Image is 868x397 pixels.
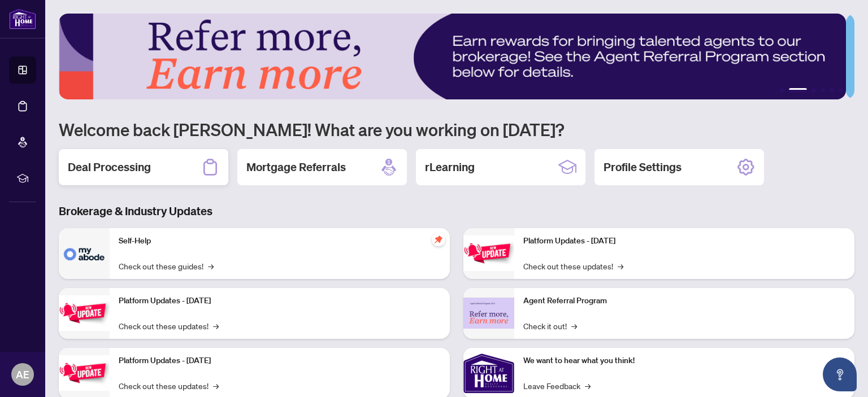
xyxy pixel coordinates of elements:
[432,233,445,246] span: pushpin
[119,320,219,332] a: Check out these updates!→
[119,295,441,307] p: Platform Updates - [DATE]
[571,320,577,332] span: →
[585,379,591,392] span: →
[523,260,623,272] a: Check out these updates!→
[789,88,807,93] button: 2
[839,88,843,93] button: 6
[119,260,214,272] a: Check out these guides!→
[213,320,219,332] span: →
[811,88,816,93] button: 3
[780,88,784,93] button: 1
[425,159,475,175] h2: rLearning
[463,235,514,271] img: Platform Updates - June 23, 2025
[119,379,219,392] a: Check out these updates!→
[618,260,623,272] span: →
[59,355,110,391] img: Platform Updates - July 21, 2025
[523,379,591,392] a: Leave Feedback→
[213,379,219,392] span: →
[59,119,854,140] h1: Welcome back [PERSON_NAME]! What are you working on [DATE]?
[119,355,441,367] p: Platform Updates - [DATE]
[59,228,110,279] img: Self-Help
[9,8,36,29] img: logo
[463,298,514,329] img: Agent Referral Program
[16,367,29,382] span: AE
[208,260,214,272] span: →
[830,88,834,93] button: 5
[246,159,346,175] h2: Mortgage Referrals
[68,159,151,175] h2: Deal Processing
[604,159,682,175] h2: Profile Settings
[523,320,577,332] a: Check it out!→
[821,88,825,93] button: 4
[523,355,845,367] p: We want to hear what you think!
[119,235,441,247] p: Self-Help
[59,295,110,331] img: Platform Updates - September 16, 2025
[59,203,854,219] h3: Brokerage & Industry Updates
[59,14,846,99] img: Slide 1
[523,295,845,307] p: Agent Referral Program
[523,235,845,247] p: Platform Updates - [DATE]
[823,357,857,391] button: Open asap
